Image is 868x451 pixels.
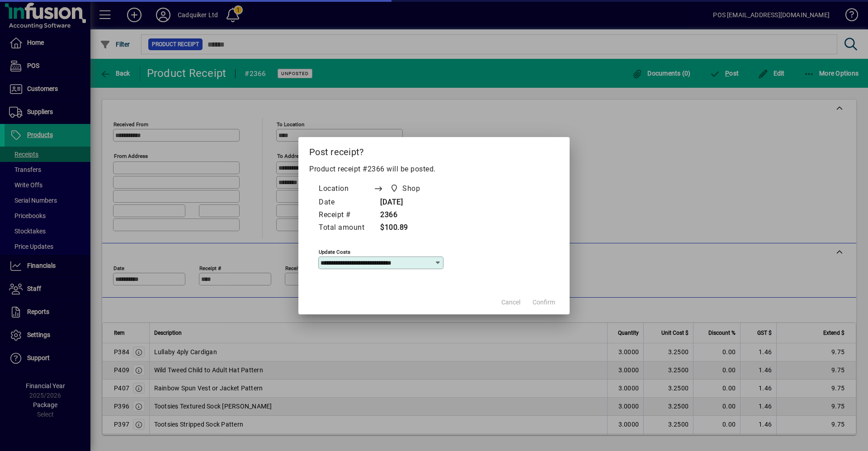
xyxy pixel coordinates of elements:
td: $100.89 [373,222,437,234]
h2: Post receipt? [298,137,570,163]
td: 2366 [373,209,437,222]
td: Location [318,182,373,196]
td: Total amount [318,222,373,234]
mat-label: Update costs [319,248,350,255]
span: Shop [387,182,424,195]
td: Date [318,196,373,209]
td: Receipt # [318,209,373,222]
td: [DATE] [373,196,437,209]
p: Product receipt #2366 will be posted. [309,164,559,175]
span: Shop [402,183,420,194]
